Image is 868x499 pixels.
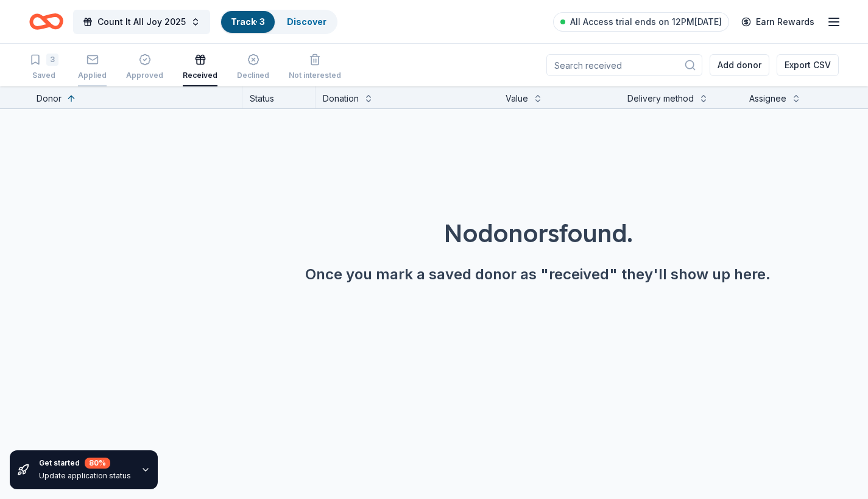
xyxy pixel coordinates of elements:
[183,49,217,86] button: Received
[570,15,722,29] span: All Access trial ends on 12PM[DATE]
[39,458,131,469] div: Get started
[29,71,58,80] div: Saved
[289,71,341,80] div: Not interested
[126,71,163,80] div: Approved
[85,458,110,469] div: 80 %
[97,15,186,29] span: Count It All Joy 2025
[37,91,62,106] div: Donor
[553,12,729,32] a: All Access trial ends on 12PM[DATE]
[29,7,63,36] a: Home
[627,91,694,106] div: Delivery method
[46,54,58,66] div: 3
[183,71,217,80] div: Received
[734,11,822,33] a: Earn Rewards
[73,10,210,34] button: Count It All Joy 2025
[242,86,316,108] div: Status
[78,49,107,86] button: Applied
[506,91,528,106] div: Value
[231,16,265,27] a: Track· 3
[749,91,786,106] div: Assignee
[78,71,107,80] div: Applied
[220,10,337,34] button: Track· 3Discover
[287,16,326,27] a: Discover
[323,91,359,106] div: Donation
[777,54,839,76] button: Export CSV
[39,471,131,481] div: Update application status
[710,54,769,76] button: Add donor
[126,49,163,86] button: Approved
[546,54,702,76] input: Search received
[29,49,58,86] button: 3Saved
[237,49,269,86] button: Declined
[237,71,269,80] div: Declined
[289,49,341,86] button: Not interested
